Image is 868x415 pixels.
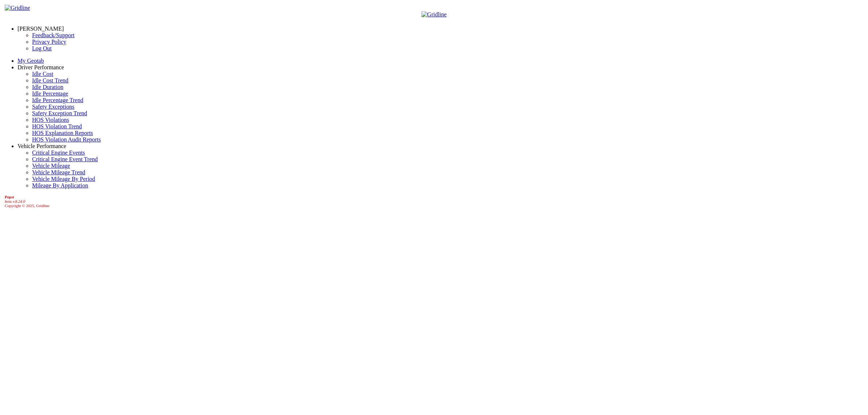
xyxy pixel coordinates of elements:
[32,97,83,103] a: Idle Percentage Trend
[32,182,88,189] a: Mileage By Application
[32,104,74,110] a: Safety Exceptions
[5,195,865,208] div: Copyright © 2025, Gridline
[32,71,53,77] a: Idle Cost
[32,130,93,136] a: HOS Explanation Reports
[32,110,87,116] a: Safety Exception Trend
[32,176,95,182] a: Vehicle Mileage By Period
[32,45,52,51] a: Log Out
[5,195,14,199] b: Pepsi
[32,39,66,45] a: Privacy Policy
[32,117,69,123] a: HOS Violations
[32,123,82,129] a: HOS Violation Trend
[32,163,70,169] a: Vehicle Mileage
[17,64,64,70] a: Driver Performance
[5,199,25,203] i: beta v.8.24.0
[32,150,85,156] a: Critical Engine Events
[32,136,101,143] a: HOS Violation Audit Reports
[17,143,66,149] a: Vehicle Performance
[32,156,98,162] a: Critical Engine Event Trend
[421,11,447,18] img: Gridline
[17,26,64,32] a: [PERSON_NAME]
[5,5,30,11] img: Gridline
[32,84,63,90] a: Idle Duration
[32,169,85,175] a: Vehicle Mileage Trend
[32,32,74,38] a: Feedback/Support
[32,77,69,84] a: Idle Cost Trend
[17,58,44,64] a: My Geotab
[32,90,68,97] a: Idle Percentage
